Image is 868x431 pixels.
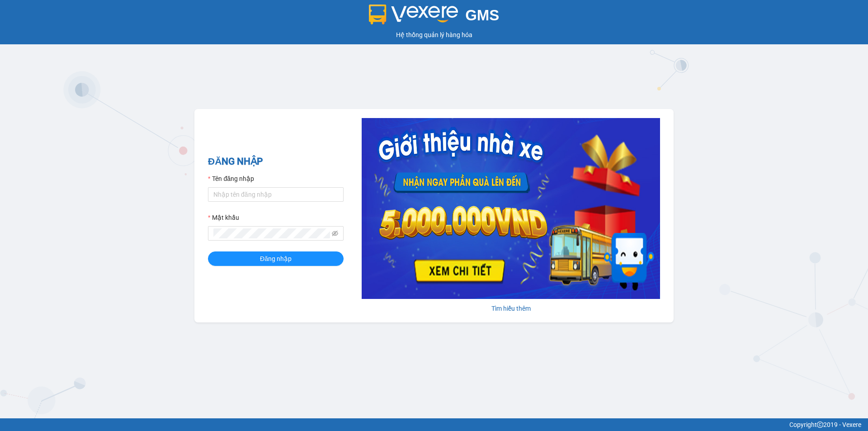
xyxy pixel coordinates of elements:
span: copyright [817,422,823,428]
input: Tên đăng nhập [208,187,344,202]
input: Mật khẩu [213,228,330,238]
span: GMS [465,7,499,24]
div: Hệ thống quản lý hàng hóa [2,30,866,40]
span: Đăng nhập [260,254,292,264]
label: Mật khẩu [208,213,239,223]
span: eye-invisible [332,230,338,237]
div: Tìm hiểu thêm [362,303,660,313]
img: banner-0 [362,118,660,299]
a: GMS [369,14,500,21]
label: Tên đăng nhập [208,174,254,184]
img: logo 2 [369,5,458,24]
h2: ĐĂNG NHẬP [208,154,344,169]
div: Copyright 2019 - Vexere [7,420,861,430]
button: Đăng nhập [208,251,344,266]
